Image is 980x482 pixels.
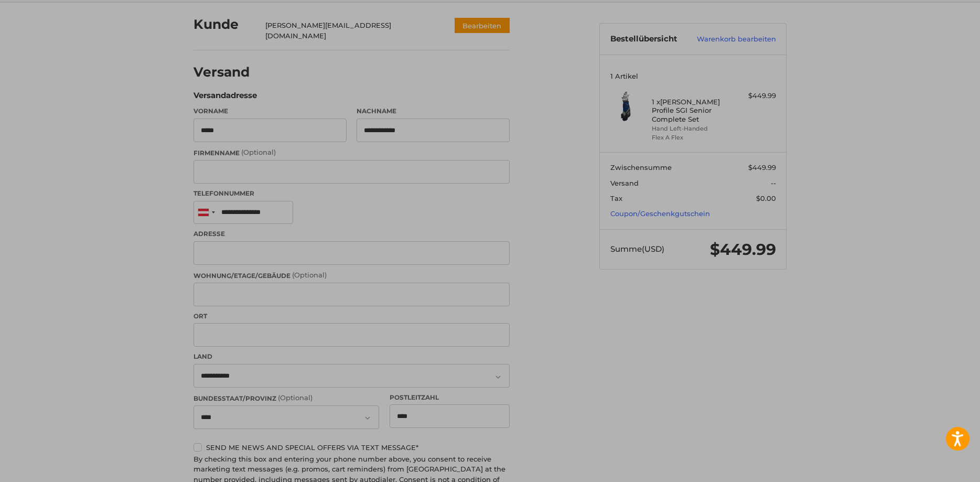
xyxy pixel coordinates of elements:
[610,72,776,80] h3: 1 Artikel
[193,90,257,106] legend: Versandadresse
[193,352,510,361] label: Land
[193,393,379,403] label: Bundesstaat/Provinz
[193,16,255,33] h2: Kunde
[610,244,664,254] span: Summe (USD)
[455,18,510,33] button: Bearbeiten
[193,443,510,452] label: Send me news and special offers via text message*
[278,393,313,402] small: (Optional)
[193,147,510,158] label: Firmenname
[610,209,710,218] a: Coupon/Geschenkgutschein
[735,91,776,101] div: $449.99
[652,124,732,133] li: Hand Left-Handed
[193,106,347,116] label: Vorname
[686,34,776,45] a: Warenkorb bearbeiten
[710,240,776,259] span: $449.99
[265,20,435,41] div: [PERSON_NAME][EMAIL_ADDRESS][DOMAIN_NAME]
[771,179,776,187] span: --
[292,271,327,279] small: (Optional)
[193,229,510,239] label: Adresse
[390,393,510,402] label: Postleitzahl
[610,34,686,45] h3: Bestellübersicht
[610,194,622,202] span: Tax
[756,194,776,202] span: $0.00
[652,98,732,123] h4: 1 x [PERSON_NAME] Profile SGI Senior Complete Set
[193,312,510,321] label: Ort
[652,133,732,142] li: Flex A Flex
[610,179,639,187] span: Versand
[357,106,510,116] label: Nachname
[241,148,276,156] small: (Optional)
[748,163,776,172] span: $449.99
[193,189,510,198] label: Telefonnummer
[610,163,672,172] span: Zwischensumme
[193,270,510,281] label: Wohnung/Etage/Gebäude
[193,64,255,80] h2: Versand
[194,201,218,224] div: Austria (Österreich): +43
